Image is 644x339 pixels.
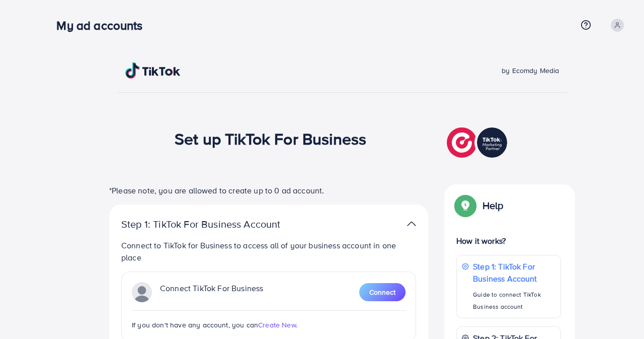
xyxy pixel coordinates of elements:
h3: My ad accounts [56,18,150,33]
p: Help [482,199,504,212]
p: How it works? [456,235,561,247]
img: TikTok [125,62,181,79]
p: Guide to connect TikTok Business account [473,289,555,313]
img: TikTok partner [447,125,510,160]
h1: Set up TikTok For Business [175,129,366,148]
p: *Please note, you are allowed to create up to 0 ad account. [109,184,428,196]
img: Popup guide [456,196,474,215]
span: by Ecomdy Media [502,65,559,76]
img: TikTok partner [407,217,416,231]
p: Step 1: TikTok For Business Account [473,260,555,285]
p: Step 1: TikTok For Business Account [121,218,312,230]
